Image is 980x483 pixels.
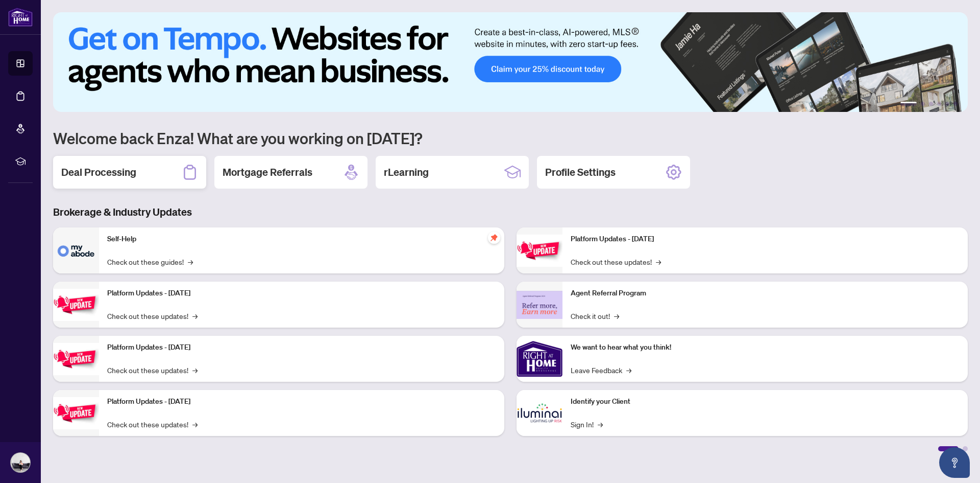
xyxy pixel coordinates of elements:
[192,310,198,321] span: →
[945,102,949,106] button: 5
[107,364,198,376] a: Check out these updates!→
[53,227,99,273] img: Self-Help
[53,343,99,375] img: Platform Updates - July 21, 2025
[8,8,33,27] img: logo
[61,165,136,179] h2: Deal Processing
[53,397,99,429] img: Platform Updates - July 8, 2025
[571,234,960,245] p: Platform Updates - [DATE]
[53,205,968,219] h3: Brokerage & Industry Updates
[517,336,562,382] img: We want to hear what you think!
[53,289,99,321] img: Platform Updates - September 16, 2025
[107,396,496,407] p: Platform Updates - [DATE]
[614,310,619,321] span: →
[107,288,496,299] p: Platform Updates - [DATE]
[53,128,968,148] h1: Welcome back Enza! What are you working on [DATE]?
[571,396,960,407] p: Identify your Client
[900,102,917,106] button: 1
[571,288,960,299] p: Agent Referral Program
[107,310,198,321] a: Check out these updates!→
[545,165,616,179] h2: Profile Settings
[571,419,603,430] a: Sign In!→
[53,12,968,112] img: Slide 0
[488,232,500,244] span: pushpin
[192,364,198,376] span: →
[223,165,312,179] h2: Mortgage Referrals
[107,256,193,267] a: Check out these guides!→
[571,364,631,376] a: Leave Feedback→
[937,102,941,106] button: 4
[929,102,933,106] button: 3
[921,102,925,106] button: 2
[598,419,603,430] span: →
[517,235,562,267] img: Platform Updates - June 23, 2025
[11,453,30,472] img: Profile Icon
[626,364,631,376] span: →
[107,342,496,353] p: Platform Updates - [DATE]
[517,291,562,319] img: Agent Referral Program
[571,256,661,267] a: Check out these updates!→
[384,165,429,179] h2: rLearning
[517,390,562,436] img: Identify your Client
[192,419,198,430] span: →
[571,342,960,353] p: We want to hear what you think!
[656,256,661,267] span: →
[571,310,619,321] a: Check it out!→
[939,447,970,478] button: Open asap
[107,419,198,430] a: Check out these updates!→
[107,234,496,245] p: Self-Help
[953,102,958,106] button: 6
[188,256,193,267] span: →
